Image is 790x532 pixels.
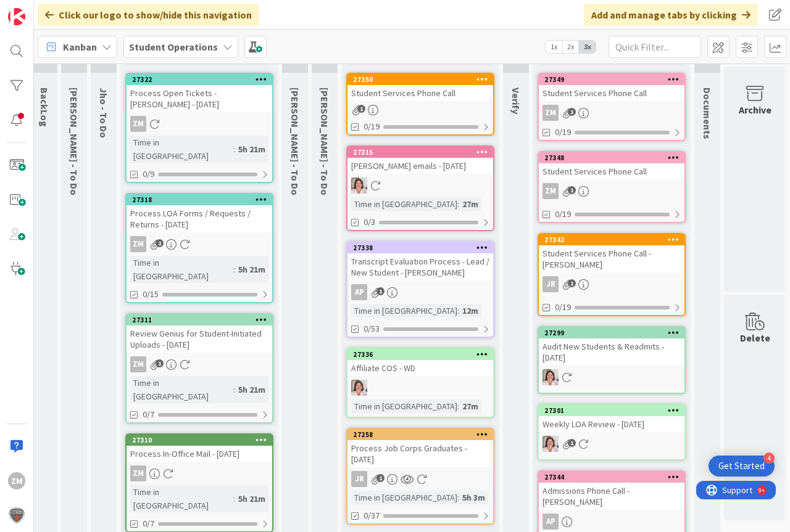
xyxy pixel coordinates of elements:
div: Review Genius for Student-Initiated Uploads - [DATE] [127,325,272,353]
div: AP [347,284,493,300]
span: 1 [156,359,164,367]
span: BackLog [38,88,51,127]
span: Kanban [63,39,97,54]
div: 27338 [347,242,493,253]
span: 0/7 [143,517,154,530]
a: 27318Process LOA Forms / Requests / Returns - [DATE]ZMTime in [GEOGRAPHIC_DATA]:5h 21m0/15 [125,193,273,303]
div: 27350Student Services Phone Call [347,74,493,101]
span: 1 [357,105,365,113]
a: 27338Transcript Evaluation Process - Lead / New Student - [PERSON_NAME]APTime in [GEOGRAPHIC_DATA... [346,241,494,338]
div: Audit New Students & Readmits - [DATE] [539,338,684,366]
div: 27342 [544,235,684,244]
div: 27258 [347,429,493,440]
div: 27336 [347,349,493,360]
div: EW [347,380,493,396]
span: 0/37 [364,509,380,522]
div: 27318Process LOA Forms / Requests / Returns - [DATE] [127,194,272,232]
span: 0/7 [143,408,154,421]
div: 27348 [544,153,684,162]
a: 27342Student Services Phone Call - [PERSON_NAME]JR0/19 [538,233,686,316]
div: 27311 [132,316,272,324]
div: 5h 21m [235,142,268,156]
div: Time in [GEOGRAPHIC_DATA] [351,197,457,211]
div: 27311 [127,314,272,325]
span: Verify [510,88,522,114]
div: Transcript Evaluation Process - Lead / New Student - [PERSON_NAME] [347,253,493,280]
img: Visit kanbanzone.com [8,8,25,25]
div: Time in [GEOGRAPHIC_DATA] [130,256,233,283]
span: Emilie - To Do [68,88,80,195]
span: 0/19 [555,301,571,314]
div: Time in [GEOGRAPHIC_DATA] [130,136,233,163]
div: AP [543,514,559,530]
div: Student Services Phone Call [539,85,684,101]
span: 0/15 [143,288,159,301]
span: Jho - To Do [98,88,110,138]
div: Weekly LOA Review - [DATE] [539,416,684,432]
div: 9+ [62,5,69,15]
div: 27349 [539,74,684,85]
div: 5h 3m [459,491,488,504]
div: 27318 [132,195,272,204]
a: 27311Review Genius for Student-Initiated Uploads - [DATE]ZMTime in [GEOGRAPHIC_DATA]:5h 21m0/7 [125,313,273,424]
div: ZM [539,183,684,199]
span: 1 [568,279,576,287]
div: 27315 [353,148,493,157]
div: 27322Process Open Tickets - [PERSON_NAME] - [DATE] [127,74,272,112]
div: 5h 21m [235,492,268,505]
div: 27258 [353,430,493,439]
div: 27342 [539,234,684,245]
div: 27348Student Services Phone Call [539,152,684,179]
b: Student Operations [129,41,218,53]
div: ZM [127,116,272,132]
div: Click our logo to show/hide this navigation [38,4,259,26]
div: AP [351,284,367,300]
span: : [233,383,235,396]
div: [PERSON_NAME] emails - [DATE] [347,158,493,174]
span: : [457,197,459,211]
span: Eric - To Do [289,88,301,195]
div: Process Job Corps Graduates - [DATE] [347,440,493,467]
div: JR [347,471,493,487]
span: 1 [376,474,385,482]
span: 0/9 [143,168,154,181]
div: 27m [459,197,481,211]
div: Affiliate COS - WD [347,360,493,376]
div: 27311Review Genius for Student-Initiated Uploads - [DATE] [127,314,272,353]
input: Quick Filter... [609,36,701,58]
a: 27299Audit New Students & Readmits - [DATE]EW [538,326,686,394]
img: EW [351,178,367,194]
div: 27310Process In-Office Mail - [DATE] [127,435,272,462]
div: EW [539,436,684,452]
span: 1x [546,41,562,53]
img: EW [543,436,559,452]
div: ZM [127,465,272,481]
div: Time in [GEOGRAPHIC_DATA] [130,485,233,512]
div: 27338Transcript Evaluation Process - Lead / New Student - [PERSON_NAME] [347,242,493,280]
div: 27344Admissions Phone Call - [PERSON_NAME] [539,472,684,510]
div: Student Services Phone Call [539,163,684,179]
div: ZM [130,236,146,252]
span: : [457,399,459,413]
div: ZM [8,472,25,489]
div: 27318 [127,194,272,205]
div: 27310 [127,435,272,446]
div: ZM [130,116,146,132]
img: avatar [8,507,25,524]
div: 27301 [544,406,684,415]
div: 27348 [539,152,684,163]
span: : [457,304,459,317]
div: Archive [739,102,771,117]
div: ZM [130,465,146,481]
div: 27350 [347,74,493,85]
div: Time in [GEOGRAPHIC_DATA] [351,399,457,413]
div: Process LOA Forms / Requests / Returns - [DATE] [127,205,272,232]
span: Amanda - To Do [318,88,331,195]
span: Support [26,2,56,17]
a: 27315[PERSON_NAME] emails - [DATE]EWTime in [GEOGRAPHIC_DATA]:27m0/3 [346,145,494,231]
span: : [233,492,235,505]
div: 5h 21m [235,263,268,276]
div: Get Started [718,460,765,472]
div: Add and manage tabs by clicking [584,4,758,26]
span: 0/3 [364,216,375,229]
